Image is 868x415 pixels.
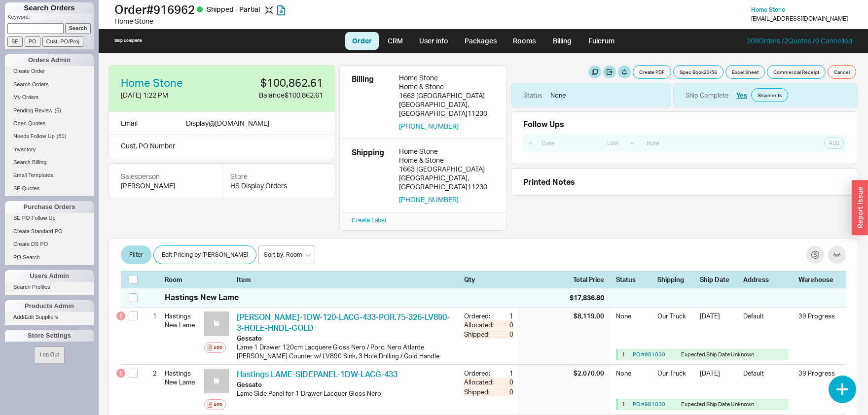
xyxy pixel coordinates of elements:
[108,135,335,159] div: Cust. PO Number
[5,157,94,168] a: Search Billing
[399,156,495,165] div: Home & Stone
[5,300,94,312] div: Products Admin
[536,137,599,150] input: Date
[114,2,436,16] h1: Order # 916962
[616,311,651,335] div: None
[206,90,323,100] div: Balance $100,862.61
[5,54,94,66] div: Orders Admin
[230,172,327,181] div: Store
[633,351,665,358] a: PO #981030
[700,275,737,284] div: Ship Date
[237,380,456,389] div: Gessato
[345,32,379,50] a: Order
[230,181,327,191] div: HS Display Orders
[5,170,94,180] a: Email Templates
[700,369,737,384] div: [DATE]
[550,91,566,100] div: None
[5,183,94,194] a: SE Quotes
[114,38,142,43] div: Ship complete
[121,245,151,264] button: Filter
[828,65,856,79] button: Cancel
[464,369,496,378] div: Ordered:
[42,36,83,47] input: Cust. PO/Proj
[641,137,775,150] input: Note
[829,139,839,147] span: Add
[399,100,495,118] div: [GEOGRAPHIC_DATA] , [GEOGRAPHIC_DATA] 11230
[381,32,410,50] a: CRM
[464,311,496,320] div: Ordered:
[798,275,838,284] div: Warehouse
[633,65,671,79] button: Create PDF
[464,387,496,396] div: Shipped:
[204,311,229,336] img: no_photo
[237,275,460,284] div: Item
[581,32,622,50] a: Fulcrum
[34,346,64,363] button: Log Out
[747,36,852,45] a: 209Orders /2Quotes /0 Cancelled
[496,311,513,320] div: 1
[121,181,210,191] div: [PERSON_NAME]
[399,147,495,156] div: Home Stone
[129,249,143,261] span: Filter
[13,107,53,113] span: Pending Review
[574,369,604,378] div: $2,070.00
[686,91,728,100] div: Ship Complete
[523,120,564,129] div: Follow Ups
[165,275,200,284] div: Room
[207,5,261,13] span: Shipped - Partial
[496,378,513,386] div: 0
[153,245,256,264] button: Edit Pricing by [PERSON_NAME]
[352,73,391,131] div: Billing
[523,176,846,187] div: Printed Notes
[5,239,94,249] a: Create DS PO
[616,275,651,284] div: Status
[824,137,844,149] button: Add
[657,275,694,284] div: Shipping
[237,334,456,343] div: Gessato
[574,311,604,320] div: $8,119.00
[121,172,210,181] div: Salesperson
[5,105,94,116] a: Pending Review(5)
[7,13,94,23] p: Keyword:
[399,173,495,191] div: [GEOGRAPHIC_DATA] , [GEOGRAPHIC_DATA] 11230
[412,32,456,50] a: User info
[464,275,513,284] div: Qty
[773,68,819,76] span: Commercial Receipt
[5,252,94,263] a: PO Search
[55,107,61,113] span: ( 5 )
[633,401,665,408] a: PO #981030
[5,330,94,342] div: Store Settings
[751,6,785,13] a: Home Stone
[5,201,94,213] div: Purchase Orders
[639,68,665,76] span: Create PDF
[237,312,450,333] a: [PERSON_NAME]-1DW-120-LACG-433-POR.75-326-LV890-3-HOLE-HNDL-GOLD
[399,195,459,204] button: [PHONE_NUMBER]
[237,343,456,360] div: Lame 1 Drawer 120cm Lacquere Gloss Nero / Porc. Nero Atlante [PERSON_NAME] Counter w/ LV890 Sink,...
[5,226,94,237] a: Create Standard PO
[657,369,694,384] div: Our Truck
[145,365,157,381] div: 2
[214,401,222,409] div: Add
[121,118,138,129] div: Email
[751,88,788,102] a: Shipments
[206,77,323,88] div: $100,862.61
[834,68,850,76] span: Cancel
[165,292,239,303] div: Hastings New Lame
[767,65,826,79] button: Commercial Receipt
[237,369,398,379] a: Hastings LAME-SIDEPANEL-1DW-LACG-433
[570,293,604,303] div: $17,836.80
[743,275,793,284] div: Address
[204,399,226,410] button: Add
[121,90,198,100] div: [DATE] 1:22 PM
[700,311,737,335] div: [DATE]
[162,249,248,261] span: Edit Pricing by [PERSON_NAME]
[399,82,495,91] div: Home & Stone
[618,399,789,410] div: Expected Ship Date Unknown
[743,369,793,384] div: Default
[25,36,40,47] input: PO
[5,312,94,322] a: Add/Edit Suppliers
[121,77,183,88] a: Home Stone
[5,66,94,76] a: Create Order
[5,118,94,129] a: Open Quotes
